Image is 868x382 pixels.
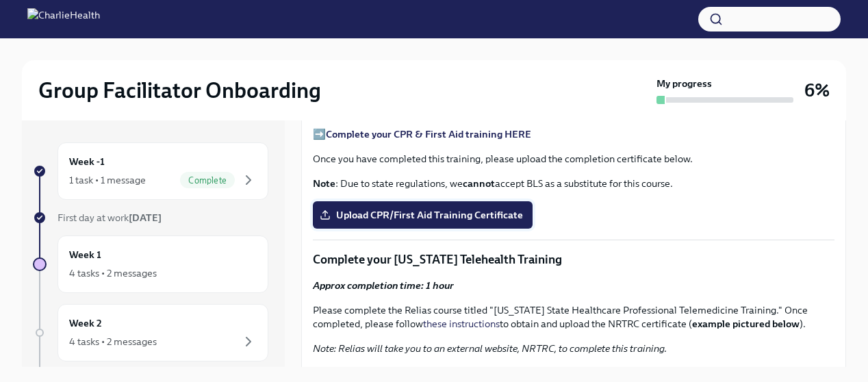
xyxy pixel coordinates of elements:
a: Week -11 task • 1 messageComplete [33,142,268,200]
span: Complete [180,175,235,186]
p: Complete your [US_STATE] Telehealth Training [313,251,834,268]
div: 4 tasks • 2 messages [69,335,157,348]
strong: My progress [656,77,712,90]
label: Upload CPR/First Aid Training Certificate [313,201,533,229]
a: First day at work[DATE] [33,211,268,225]
a: Week 24 tasks • 2 messages [33,304,268,361]
img: CharlieHealth [27,8,100,30]
h3: 6% [804,78,830,103]
strong: [DATE] [129,212,162,224]
span: Upload CPR/First Aid Training Certificate [322,208,523,222]
a: Week 14 tasks • 2 messages [33,235,268,293]
strong: Note [313,177,335,190]
p: ➡️ [313,127,834,141]
a: Complete your CPR & First Aid training HERE [326,128,531,140]
div: 1 task • 1 message [69,173,146,187]
h6: Week 1 [69,247,101,262]
em: Note: Relias will take you to an external website, NRTRC, to complete this training. [313,342,667,355]
span: First day at work [58,212,162,224]
p: : Due to state regulations, we accept BLS as a substitute for this course. [313,177,834,190]
h6: Week -1 [69,154,105,169]
a: these instructions [423,318,500,330]
a: HERE [326,367,353,379]
h2: Group Facilitator Onboarding [38,77,321,104]
p: Please complete the Relias course titled "[US_STATE] State Healthcare Professional Telemedicine T... [313,303,834,331]
strong: cannot [463,177,495,190]
strong: Approx completion time: 1 hour [313,279,454,292]
h6: Week 2 [69,316,102,331]
p: Once you have completed this training, please upload the completion certificate below. [313,152,834,166]
strong: example pictured below [692,318,800,330]
div: 4 tasks • 2 messages [69,266,157,280]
